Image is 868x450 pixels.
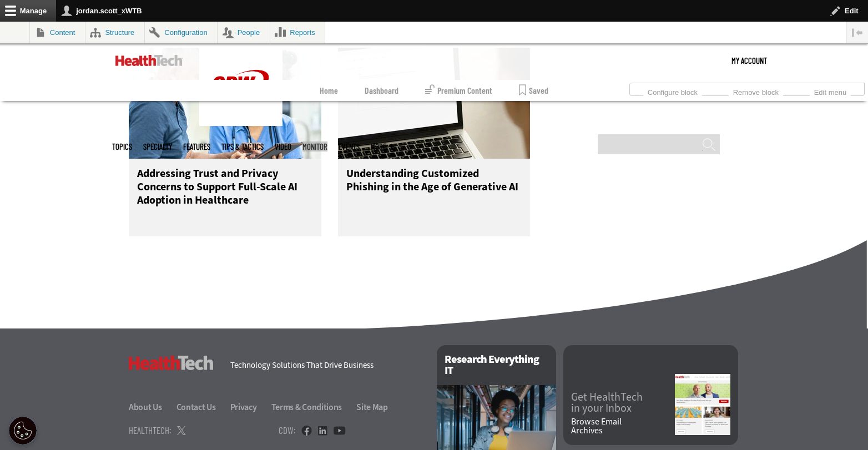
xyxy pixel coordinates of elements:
[129,356,214,370] h3: HealthTech
[270,22,325,43] a: Reports
[115,55,183,66] img: Home
[112,143,132,151] span: Topics
[302,143,327,151] a: MonITor
[365,80,398,101] a: Dashboard
[320,80,338,101] a: Home
[731,44,767,77] div: User menu
[356,401,388,413] a: Site Map
[230,401,270,413] a: Privacy
[437,345,556,385] h2: Research Everything IT
[643,85,702,97] a: Configure block
[846,22,868,43] button: Vertical orientation
[129,401,175,413] a: About Us
[9,417,37,444] div: Cookie Settings
[731,44,767,77] a: My Account
[275,143,291,151] a: Video
[9,417,37,444] button: Open Preferences
[271,401,355,413] a: Terms & Conditions
[30,22,85,43] a: Content
[279,426,296,435] h4: CDW:
[346,167,522,211] h3: Understanding Customized Phishing in the Age of Generative AI
[199,117,282,129] a: CDW
[137,167,313,211] h3: Addressing Trust and Privacy Concerns to Support Full-Scale AI Adoption in Healthcare
[176,401,229,413] a: Contact Us
[729,85,783,97] a: Remove block
[218,22,270,43] a: People
[338,48,531,236] a: Person writing an email Understanding Customized Phishing in the Age of Generative AI
[339,143,360,151] a: Events
[810,85,851,97] a: Edit menu
[199,44,282,126] img: Home
[221,143,264,151] a: Tips & Tactics
[571,392,675,414] a: Get HealthTechin your Inbox
[425,80,492,101] a: Premium Content
[129,426,171,435] h4: HealthTech:
[519,80,548,101] a: Saved
[183,143,210,151] a: Features
[85,22,144,43] a: Structure
[675,374,730,435] img: newsletter screenshot
[230,361,423,370] h4: Technology Solutions That Drive Business
[143,143,172,151] span: Specialty
[145,22,217,43] a: Configuration
[571,417,675,435] a: Browse EmailArchives
[371,143,394,151] span: More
